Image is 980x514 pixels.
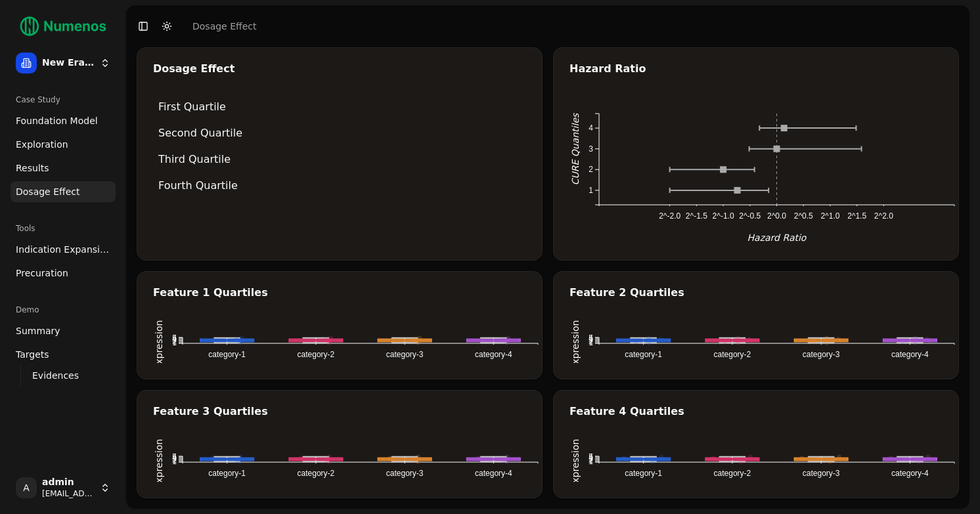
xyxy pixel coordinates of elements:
[298,350,335,359] text: category-2
[589,453,593,462] text: 4
[11,134,116,155] a: Exploration
[589,123,593,133] text: 4
[153,94,526,120] li: First Quartile
[16,114,98,127] span: Foundation Model
[475,469,512,478] text: category-4
[386,469,424,478] text: category-3
[172,335,177,345] text: 3
[589,452,593,461] text: 5
[686,211,707,221] text: 2^-1.5
[847,211,866,221] text: 2^1.5
[589,165,593,174] text: 2
[16,243,110,256] span: Indication Expansion
[192,20,256,33] a: Dosage Effect
[714,469,751,478] text: category-2
[192,20,256,33] nav: breadcrumb
[154,264,164,397] text: Gene Expression [log2(TPM)]
[589,335,593,345] text: 3
[11,239,116,260] a: Indication Expansion
[11,89,116,110] div: Case Study
[589,186,593,195] text: 1
[589,333,593,343] text: 5
[172,338,177,347] text: 1
[625,350,662,359] text: category-1
[16,138,68,151] span: Exploration
[570,264,581,397] text: Gene Expression [log2(TPM)]
[172,454,177,463] text: 3
[625,469,662,478] text: category-1
[803,469,840,478] text: category-3
[11,181,116,202] a: Dosage Effect
[172,333,177,343] text: 5
[569,288,943,298] div: Feature 2 Quartiles
[820,211,839,221] text: 2^1.0
[11,110,116,131] a: Foundation Model
[713,211,734,221] text: 2^-1.0
[891,469,929,478] text: category-4
[208,469,246,478] text: category-1
[11,320,116,341] a: Summary
[747,232,807,243] text: Hazard Ratio
[767,211,786,221] text: 2^0.0
[589,337,593,346] text: 2
[16,324,60,337] span: Summary
[891,350,929,359] text: category-4
[42,477,95,488] span: admin
[172,334,177,343] text: 4
[208,350,246,359] text: category-1
[589,334,593,343] text: 4
[794,211,813,221] text: 2^0.5
[589,457,593,466] text: 1
[16,348,49,361] span: Targets
[803,350,840,359] text: category-3
[739,211,761,221] text: 2^-0.5
[589,454,593,463] text: 3
[42,57,95,69] span: New Era Therapeutics
[11,47,116,79] button: New Era Therapeutics
[153,120,526,146] li: Second Quartile
[16,185,79,198] span: Dosage Effect
[153,406,526,417] div: Feature 3 Quartiles
[16,267,68,280] span: Precuration
[32,369,79,382] span: Evidences
[11,11,116,42] img: Numenos
[874,211,893,221] text: 2^2.0
[153,288,526,298] div: Feature 1 Quartiles
[11,472,116,503] button: Aadmin[EMAIL_ADDRESS]
[589,144,593,154] text: 3
[153,146,526,173] li: Third Quartile
[172,452,177,461] text: 5
[16,161,49,175] span: Results
[172,456,177,465] text: 2
[298,469,335,478] text: category-2
[475,350,512,359] text: category-4
[42,488,95,499] span: [EMAIL_ADDRESS]
[659,211,680,221] text: 2^-2.0
[172,453,177,462] text: 4
[569,64,943,74] div: Hazard Ratio
[570,112,581,185] text: CURE Quantiles
[386,350,424,359] text: category-3
[11,263,116,284] a: Precuration
[172,337,177,346] text: 2
[153,64,526,74] div: Dosage Effect
[153,173,526,199] li: Fourth Quartile
[16,477,37,498] span: A
[172,457,177,466] text: 1
[27,366,100,385] a: Evidences
[11,218,116,239] div: Tools
[11,299,116,320] div: Demo
[11,344,116,365] a: Targets
[569,406,943,417] div: Feature 4 Quartiles
[589,456,593,465] text: 2
[589,338,593,347] text: 1
[714,350,751,359] text: category-2
[11,158,116,179] a: Results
